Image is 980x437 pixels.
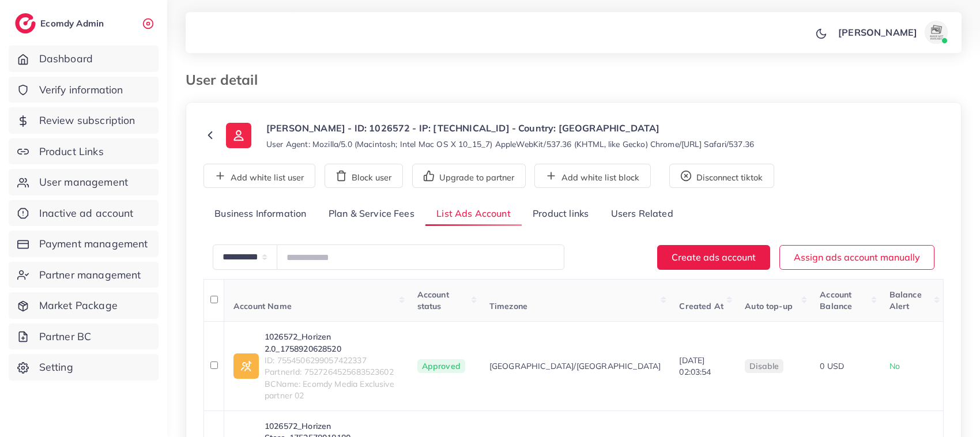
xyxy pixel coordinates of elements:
[417,289,449,311] span: Account status
[265,331,399,355] a: 1026572_Horizen 2.0_1758920628520
[233,353,259,379] img: ic-ad-info.7fc67b75.svg
[534,164,651,188] button: Add white list block
[9,107,159,134] a: Review subscription
[318,202,425,227] a: Plan & Service Fees
[15,13,107,33] a: logoEcomdy Admin
[9,292,159,319] a: Market Package
[40,18,107,29] h2: Ecomdy Admin
[779,245,934,270] button: Assign ads account manually
[39,298,118,313] span: Market Package
[669,164,774,188] button: Disconnect tiktok
[745,301,793,311] span: Auto top-up
[600,202,684,227] a: Users Related
[9,323,159,350] a: Partner BC
[838,25,917,39] p: [PERSON_NAME]
[266,121,754,135] p: [PERSON_NAME] - ID: 1026572 - IP: [TECHNICAL_ID] - Country: [GEOGRAPHIC_DATA]
[9,354,159,381] a: Setting
[820,361,844,371] span: 0 USD
[15,13,36,33] img: logo
[39,51,93,66] span: Dashboard
[265,378,399,402] span: BCName: Ecomdy Media Exclusive partner 02
[417,359,465,373] span: Approved
[9,169,159,195] a: User management
[39,144,104,159] span: Product Links
[39,329,92,344] span: Partner BC
[489,301,527,311] span: Timezone
[265,366,399,378] span: PartnerId: 7527264525683523602
[679,355,711,377] span: [DATE] 02:03:54
[9,77,159,103] a: Verify information
[9,231,159,257] a: Payment management
[39,360,73,375] span: Setting
[203,202,318,227] a: Business Information
[749,361,779,371] span: disable
[889,361,900,371] span: No
[9,262,159,288] a: Partner management
[265,355,399,366] span: ID: 7554506299057422337
[203,164,315,188] button: Add white list user
[39,206,134,221] span: Inactive ad account
[39,175,128,190] span: User management
[39,268,141,282] span: Partner management
[9,200,159,227] a: Inactive ad account
[9,138,159,165] a: Product Links
[39,236,148,251] span: Payment management
[925,21,948,44] img: avatar
[679,301,723,311] span: Created At
[9,46,159,72] a: Dashboard
[39,82,123,97] span: Verify information
[522,202,600,227] a: Product links
[233,301,292,311] span: Account Name
[832,21,952,44] a: [PERSON_NAME]avatar
[657,245,770,270] button: Create ads account
[889,289,922,311] span: Balance Alert
[412,164,526,188] button: Upgrade to partner
[425,202,522,227] a: List Ads Account
[226,123,251,148] img: ic-user-info.36bf1079.svg
[186,71,267,88] h3: User detail
[325,164,403,188] button: Block user
[820,289,852,311] span: Account Balance
[489,360,661,372] span: [GEOGRAPHIC_DATA]/[GEOGRAPHIC_DATA]
[39,113,135,128] span: Review subscription
[266,138,754,150] small: User Agent: Mozilla/5.0 (Macintosh; Intel Mac OS X 10_15_7) AppleWebKit/537.36 (KHTML, like Gecko...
